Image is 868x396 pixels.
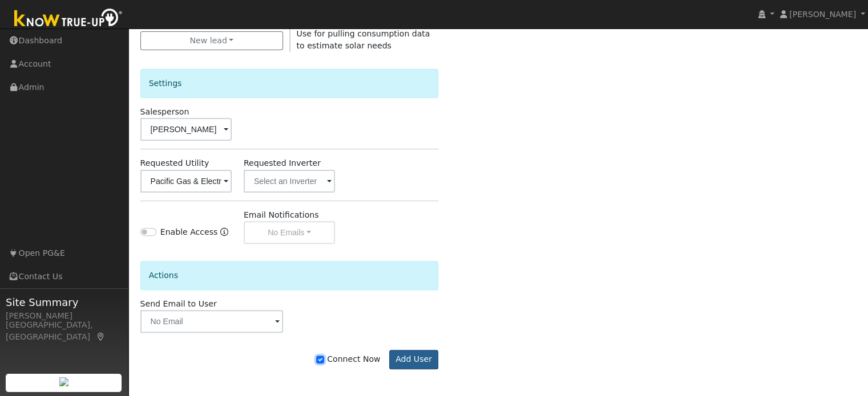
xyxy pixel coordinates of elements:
[244,157,321,169] label: Requested Inverter
[96,332,106,341] a: Map
[140,261,439,290] div: Actions
[140,31,284,51] button: New lead
[140,298,217,310] label: Send Email to User
[59,377,68,386] img: retrieve
[140,69,439,98] div: Settings
[220,226,228,244] a: Enable Access
[6,295,122,310] span: Site Summary
[160,226,218,238] label: Enable Access
[316,353,380,365] label: Connect Now
[297,29,430,50] span: Use for pulling consumption data to estimate solar needs
[244,209,319,221] label: Email Notifications
[140,157,209,169] label: Requested Utility
[140,106,189,118] label: Salesperson
[389,350,439,369] button: Add User
[316,356,324,364] input: Connect Now
[6,319,122,343] div: [GEOGRAPHIC_DATA], [GEOGRAPHIC_DATA]
[6,310,122,322] div: [PERSON_NAME]
[140,170,232,193] input: Select a Utility
[9,6,128,32] img: Know True-Up
[244,170,335,193] input: Select an Inverter
[140,118,232,141] input: Select a User
[789,10,856,19] span: [PERSON_NAME]
[140,310,284,333] input: No Email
